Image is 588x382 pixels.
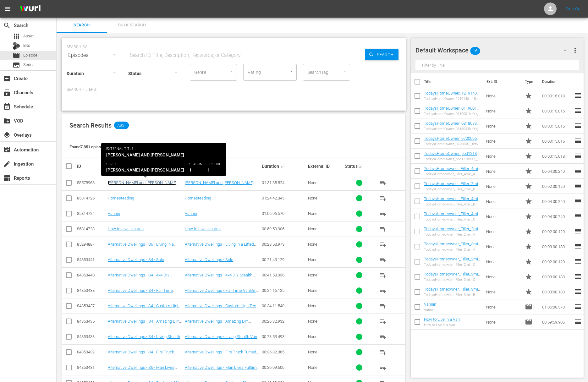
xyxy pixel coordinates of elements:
a: TodaysHomeOwner_0720005__thtv_season_23_promo__15_1080_Original_Amazon [424,136,481,150]
div: 85814724 [77,211,106,216]
span: 16 [470,44,480,57]
span: Ingestion [3,160,11,168]
span: playlist_add [379,348,387,356]
span: Schedule [3,103,11,111]
a: TodaysHomeowner_Filler_3min_C [424,272,481,281]
span: reorder [574,122,582,129]
a: Alternative Dwellings - S6 - Man Lives Fulltime in Self Built Minivan Camper. [108,365,177,374]
td: 00:03:00.180 [540,269,574,284]
span: Search [60,22,103,29]
div: 84853438 [77,288,106,293]
span: playlist_add [379,302,387,310]
div: 01:06:06.570 [262,211,306,216]
div: 84853431 [77,365,106,370]
a: TodaysHomeOwner_pod1218009__podcast__podcast_promo_15s_1080p [424,151,480,165]
button: playlist_add [376,268,391,283]
a: [PERSON_NAME] and [PERSON_NAME] [185,180,254,185]
div: None [308,226,343,231]
span: Promo [525,273,532,281]
div: Vannin' [424,308,437,312]
div: TodaysHomeowner_Filler_3min_B [424,293,481,297]
a: Alternative Dwellings - Living Stealth Van Life at a University to Live Rent Free [185,334,260,344]
a: Alternative Dwellings - S4 - 4x4 DIY Stealth Sprinter Van with Heated Floors and Bathroom! [108,273,177,287]
a: TodaysHomeowner_Filler_2min_A [424,226,481,236]
div: External Title [185,162,260,170]
span: sort [135,163,140,169]
span: reorder [574,137,582,145]
div: External ID [308,164,343,169]
span: Episode [23,52,37,58]
a: Alternative Dwellings - Solo [DEMOGRAPHIC_DATA] Living in a Van for 2 Years with a Cat [185,257,258,271]
span: Promo [525,228,532,235]
a: Alternative Dwellings - S4 - Solo [DEMOGRAPHIC_DATA] Living in a Van for 2 Years with a Cat [108,257,181,271]
a: TodaysHomeowner_Filler_2min_B [424,181,481,191]
span: Promo [525,107,532,115]
span: playlist_add [379,256,387,264]
td: None [484,179,523,194]
span: Create [3,75,11,82]
td: 00:02:00.120 [540,224,574,239]
button: Open [289,68,294,74]
td: 00:00:15.015 [540,134,574,149]
a: TodaysHomeowner_Filler_3min_B [424,287,481,296]
span: Promo [525,122,532,130]
div: None [308,334,343,339]
a: Alternative Dwellings - Amazing DIY Camper Build is Home to Couple [185,319,251,328]
div: 84853440 [77,273,106,277]
a: Alternative Dwellings - Man Lives Fulltime in Self Built Minivan Camper. [185,365,259,374]
span: sort [359,163,364,169]
span: Automation [3,146,11,154]
span: reorder [574,227,582,235]
button: playlist_add [376,329,391,344]
a: Alternative Dwellings - Fire Truck Turned into Tiny Home for Traveling Mother [185,350,259,359]
td: 00:03:00.180 [540,284,574,299]
span: Promo [525,198,532,205]
span: reorder [574,258,582,265]
div: 84853432 [77,350,106,354]
div: Duration [262,162,306,170]
span: reorder [574,273,582,280]
div: None [308,319,343,324]
a: Alternative Dwellings - S4 - Custom High Tech Sprinter Van Conversion [108,303,182,313]
td: None [484,224,523,239]
span: Promo [525,152,532,160]
div: None [308,303,343,308]
span: playlist_add [379,210,387,217]
div: 00:20:09.600 [262,365,306,370]
span: reorder [574,303,582,310]
div: TodaysHomeOwner_1219140__15s_billboard_th_com_promo1080_1080p [424,97,481,101]
a: Sign Out [566,6,582,11]
td: None [484,239,523,254]
td: 01:06:06.570 [540,299,574,314]
td: None [484,134,523,149]
div: 01:31:35.824 [262,180,306,185]
div: 00:23:53.493 [262,334,306,339]
span: sort [280,163,286,169]
div: 85814726 [77,196,106,200]
div: TodaysHomeowner_Filler_4min_A [424,172,481,176]
div: Internal Title [108,162,183,170]
button: playlist_add [376,175,391,190]
span: menu [4,5,11,13]
button: Search [365,49,398,60]
th: Duration [538,73,576,90]
div: 84853435 [77,319,106,324]
span: Search Results [69,122,112,129]
button: playlist_add [376,191,391,206]
td: None [484,314,523,330]
div: 00:21:43.129 [262,257,306,262]
div: Bits [13,42,20,50]
span: 7,851 [114,122,129,129]
td: None [484,284,523,299]
div: None [308,211,343,216]
span: playlist_add [379,318,387,325]
button: playlist_add [376,221,391,237]
span: Found 7,851 episodes sorted by: relevance [69,145,144,149]
button: Open [342,68,348,74]
button: playlist_add [376,283,391,298]
td: None [484,194,523,209]
span: VOD [3,117,11,125]
span: reorder [574,243,582,250]
td: None [484,299,523,314]
div: TodaysHomeowner_Filler_2min_C [424,263,481,267]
